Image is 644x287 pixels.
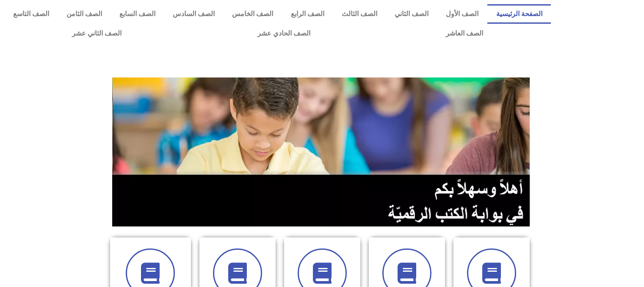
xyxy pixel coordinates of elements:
[4,4,58,24] a: الصف التاسع
[437,4,487,24] a: الصف الأول
[164,4,224,24] a: الصف السادس
[224,4,282,24] a: الصف الخامس
[4,24,189,43] a: الصف الثاني عشر
[111,4,164,24] a: الصف السابع
[282,4,333,24] a: الصف الرابع
[58,4,111,24] a: الصف الثامن
[189,24,378,43] a: الصف الحادي عشر
[333,4,386,24] a: الصف الثالث
[378,24,551,43] a: الصف العاشر
[386,4,437,24] a: الصف الثاني
[487,4,551,24] a: الصفحة الرئيسية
